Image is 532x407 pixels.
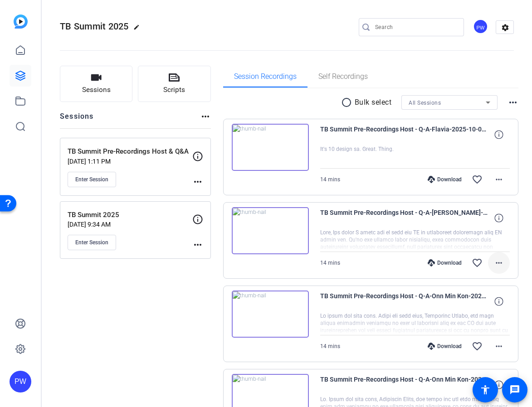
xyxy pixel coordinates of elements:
[472,257,483,268] mat-icon: favorite_border
[232,124,309,171] img: thumb-nail
[60,66,132,102] button: Sessions
[508,97,518,108] mat-icon: more_horiz
[10,371,31,392] div: PW
[200,111,211,122] mat-icon: more_horiz
[232,291,309,338] img: thumb-nail
[14,15,28,29] img: blue-gradient.svg
[320,343,340,349] span: 14 mins
[192,176,203,187] mat-icon: more_horiz
[320,374,488,396] span: TB Summit Pre-Recordings Host - Q-A-Onn Min Kon-2025-10-06-10-46-16-817-0
[409,100,441,106] span: All Sessions
[232,207,309,254] img: thumb-nail
[133,24,144,35] mat-icon: edit
[423,259,466,266] div: Download
[320,124,488,145] span: TB Summit Pre-Recordings Host - Q-A-Flavia-2025-10-08-19-57-02-910-1
[509,384,520,395] mat-icon: message
[423,343,466,350] div: Download
[75,239,108,246] span: Enter Session
[320,260,340,266] span: 14 mins
[480,384,491,395] mat-icon: accessibility
[318,73,368,80] span: Self Recordings
[320,291,488,312] span: TB Summit Pre-Recordings Host - Q-A-Onn Min Kon-2025-10-08-19-56-59-317-0
[138,66,210,102] button: Scripts
[423,176,466,183] div: Download
[163,85,185,95] span: Scripts
[234,73,297,80] span: Session Recordings
[60,21,129,32] span: TB Summit 2025
[68,172,116,187] button: Enter Session
[68,158,192,165] p: [DATE] 1:11 PM
[75,176,108,183] span: Enter Session
[320,207,488,229] span: TB Summit Pre-Recordings Host - Q-A-[PERSON_NAME]-2025-10-08-19-57-02-910-0
[355,97,392,108] p: Bulk select
[472,174,483,185] mat-icon: favorite_border
[68,146,192,157] p: TB Summit Pre-Recordings Host & Q&A
[68,235,116,250] button: Enter Session
[192,239,203,250] mat-icon: more_horiz
[473,19,489,35] ngx-avatar: Pawel Wilkolek
[493,341,504,352] mat-icon: more_horiz
[68,210,192,220] p: TB Summit 2025
[341,97,355,108] mat-icon: radio_button_unchecked
[493,257,504,268] mat-icon: more_horiz
[472,341,483,352] mat-icon: favorite_border
[493,174,504,185] mat-icon: more_horiz
[82,85,111,95] span: Sessions
[496,21,514,34] mat-icon: settings
[473,19,488,34] div: PW
[60,111,94,128] h2: Sessions
[68,221,192,228] p: [DATE] 9:34 AM
[320,176,340,183] span: 14 mins
[375,22,457,33] input: Search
